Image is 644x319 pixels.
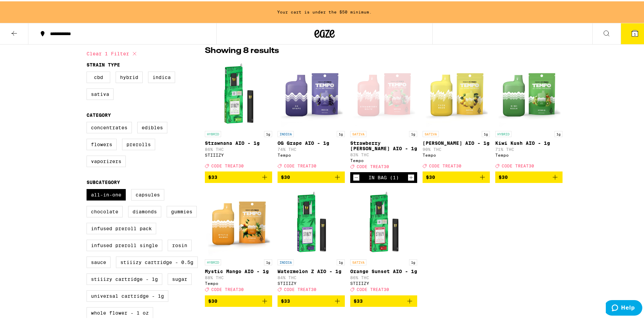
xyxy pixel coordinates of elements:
[350,267,418,273] p: Orange Sunset AIO - 1g
[350,157,418,161] div: Tempo
[87,44,139,61] button: Clear 1 filter
[87,111,111,116] legend: Category
[264,130,272,136] p: 1g
[205,146,272,150] p: 86% THC
[350,294,418,305] button: Add to bag
[211,162,244,167] span: CODE TREAT30
[368,174,399,179] div: In Bag (1)
[284,162,316,167] span: CODE TREAT30
[350,280,418,284] div: STIIIZY
[278,146,345,150] p: 74% THC
[495,59,563,126] img: Tempo - Kiwi Kush AIO - 1g
[350,258,366,264] p: SATIVA
[634,31,636,35] span: 1
[87,272,162,284] label: STIIIZY Cartridge - 1g
[205,187,272,294] a: Open page for Mystic Mango AIO - 1g from Tempo
[423,59,490,170] a: Open page for Yuzu Haze AIO - 1g from Tempo
[350,187,418,294] a: Open page for Orange Sunset AIO - 1g from STIIIZY
[137,121,167,132] label: Edibles
[337,130,345,136] p: 1g
[131,188,164,199] label: Capsules
[278,187,345,255] img: STIIIZY - Watermelon Z AIO - 1g
[87,121,132,132] label: Concentrates
[554,130,563,136] p: 1g
[116,70,143,82] label: Hybrid
[502,162,534,167] span: CODE TREAT30
[278,139,345,144] p: OG Grape AIO - 1g
[205,44,279,55] p: Showing 8 results
[350,59,418,171] a: Open page for Strawberry Beltz AIO - 1g from Tempo
[168,238,192,250] label: Rosin
[87,137,117,149] label: Flowers
[87,178,120,184] legend: Subcategory
[208,297,217,302] span: $30
[168,272,192,284] label: Sugar
[278,258,294,264] p: INDICA
[278,267,345,273] p: Watermelon Z AIO - 1g
[278,294,345,305] button: Add to bag
[337,258,345,264] p: 1g
[278,280,345,284] div: STIIIZY
[205,130,221,136] p: HYBRID
[87,87,114,99] label: Sativa
[423,152,490,156] div: Tempo
[495,139,563,144] p: Kiwi Kush AIO - 1g
[350,274,418,278] p: 86% THC
[87,221,156,233] label: Infused Preroll Pack
[423,130,439,136] p: SATIVA
[128,205,161,216] label: Diamonds
[278,187,345,294] a: Open page for Watermelon Z AIO - 1g from STIIIZY
[205,267,272,273] p: Mystic Mango AIO - 1g
[205,280,272,284] div: Tempo
[350,139,418,150] p: Strawberry [PERSON_NAME] AIO - 1g
[350,130,366,136] p: SATIVA
[357,163,389,167] span: CODE TREAT30
[350,187,418,255] img: STIIIZY - Orange Sunset AIO - 1g
[495,170,563,182] button: Add to bag
[606,299,642,316] iframe: Opens a widget where you can find more information
[167,205,197,216] label: Gummies
[264,258,272,264] p: 1g
[278,59,345,170] a: Open page for OG Grape AIO - 1g from Tempo
[278,152,345,156] div: Tempo
[87,154,126,166] label: Vaporizers
[205,258,221,264] p: HYBRID
[499,173,508,179] span: $30
[211,286,244,291] span: CODE TREAT30
[409,258,417,264] p: 1g
[205,139,272,144] p: Strawnana AIO - 1g
[87,205,123,216] label: Chocolate
[350,151,418,156] p: 83% THC
[409,130,417,136] p: 1g
[426,173,435,179] span: $30
[495,130,511,136] p: HYBRID
[495,152,563,156] div: Tempo
[87,306,153,317] label: Whole Flower - 1 oz
[87,188,126,199] label: All-In-One
[208,173,217,179] span: $33
[495,146,563,150] p: 71% THC
[278,274,345,278] p: 84% THC
[205,294,272,305] button: Add to bag
[87,61,120,66] legend: Strain Type
[205,170,272,182] button: Add to bag
[205,274,272,278] p: 88% THC
[278,130,294,136] p: INDICA
[482,130,490,136] p: 1g
[87,70,110,82] label: CBD
[284,286,316,291] span: CODE TREAT30
[423,146,490,150] p: 90% THC
[278,170,345,182] button: Add to bag
[87,289,168,300] label: Universal Cartridge - 1g
[495,59,563,170] a: Open page for Kiwi Kush AIO - 1g from Tempo
[116,255,198,267] label: STIIIZY Cartridge - 0.5g
[281,173,290,179] span: $30
[148,70,175,82] label: Indica
[281,297,290,302] span: $33
[87,255,111,267] label: Sauce
[429,162,461,167] span: CODE TREAT30
[423,59,490,126] img: Tempo - Yuzu Haze AIO - 1g
[205,152,272,156] div: STIIIZY
[353,173,360,180] button: Decrement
